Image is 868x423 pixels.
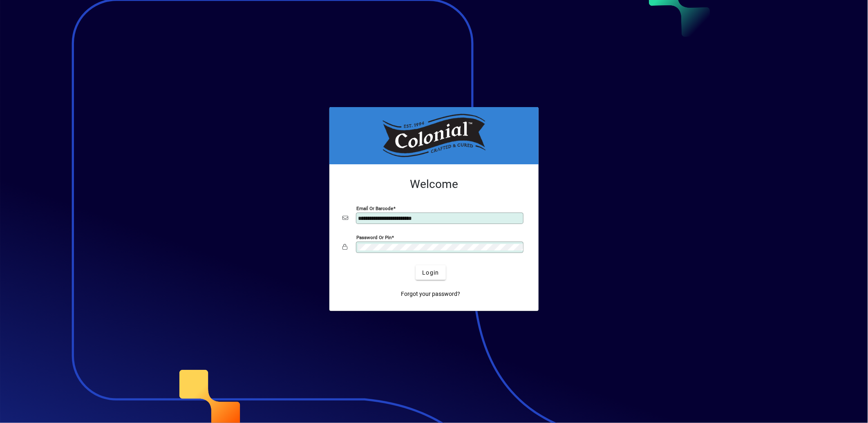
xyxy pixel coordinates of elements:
mat-label: Password or Pin [356,235,391,240]
a: Forgot your password? [398,286,464,301]
span: Login [422,269,439,277]
span: Forgot your password? [401,290,461,298]
button: Login [416,265,445,280]
mat-label: Email or Barcode [356,206,393,211]
h2: Welcome [342,177,526,191]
